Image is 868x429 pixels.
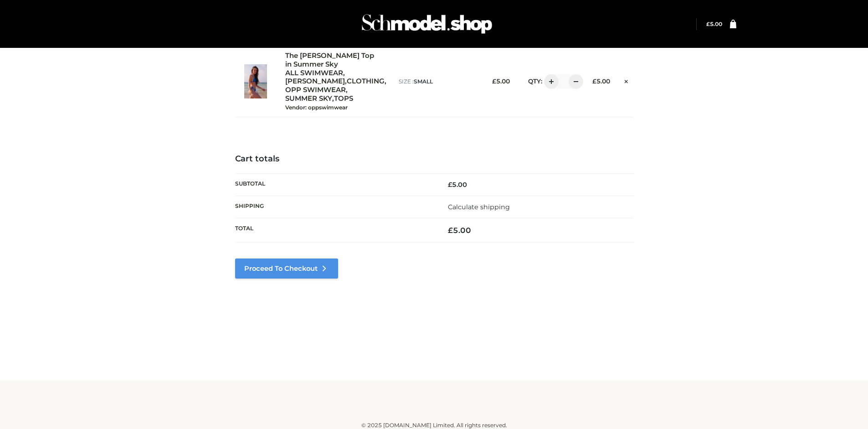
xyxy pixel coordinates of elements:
a: Remove this item [619,74,633,86]
a: ALL SWIMWEAR [285,69,343,78]
a: Proceed to Checkout [235,258,338,279]
bdi: 5.00 [448,226,471,235]
a: SUMMER SKY [285,94,332,103]
bdi: 5.00 [448,181,467,189]
div: , , , , , [285,52,390,111]
th: Shipping [235,196,434,218]
img: Schmodel Admin 964 [359,6,495,42]
span: £ [492,78,496,85]
a: The [PERSON_NAME] Top in Summer Sky [285,52,379,69]
bdi: 5.00 [592,78,610,85]
bdi: 5.00 [706,21,722,27]
p: size : [399,78,477,86]
h4: Cart totals [235,154,633,164]
a: [PERSON_NAME] [285,77,345,86]
span: £ [592,78,596,85]
th: Subtotal [235,173,434,196]
a: TOPS [334,94,353,103]
bdi: 5.00 [492,78,510,85]
span: £ [448,181,452,189]
span: SMALL [414,78,433,85]
a: Calculate shipping [448,203,510,211]
span: £ [448,226,453,235]
small: Vendor: oppswimwear [285,104,348,111]
th: Total [235,218,434,243]
a: OPP SWIMWEAR [285,86,346,94]
a: CLOTHING [347,77,385,86]
span: £ [706,21,710,27]
a: £5.00 [706,21,722,27]
div: QTY: [519,74,577,89]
